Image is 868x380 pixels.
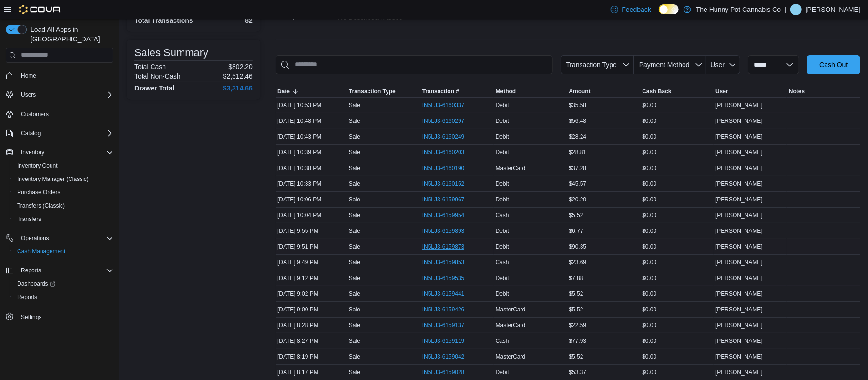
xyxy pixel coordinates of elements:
span: Debit [496,227,509,235]
span: Transfers (Classic) [13,200,113,211]
span: IN5LJ3-6159853 [422,259,465,266]
button: Customers [2,107,117,121]
span: Settings [21,313,41,321]
p: Sale [349,117,360,125]
p: Sale [349,337,360,345]
span: [PERSON_NAME] [715,306,763,313]
p: Sale [349,321,360,329]
span: IN5LJ3-6159893 [422,227,465,235]
span: Transaction Type [349,88,396,95]
button: Transfers [10,212,117,226]
button: IN5LJ3-6159441 [422,288,474,300]
span: IN5LJ3-6160203 [422,149,465,156]
button: IN5LJ3-6159535 [422,272,474,284]
div: $0.00 [640,178,714,190]
span: Debit [496,101,509,109]
div: $0.00 [640,100,714,111]
button: Transaction # [420,86,494,97]
p: The Hunny Pot Cannabis Co [696,4,781,15]
a: Inventory Count [13,160,61,171]
div: [DATE] 9:12 PM [276,272,347,284]
span: Debit [496,290,509,298]
span: $5.52 [569,290,583,298]
div: [DATE] 10:48 PM [276,115,347,127]
span: $23.69 [569,259,587,266]
button: IN5LJ3-6159119 [422,335,474,347]
div: $0.00 [640,320,714,331]
div: $0.00 [640,225,714,237]
button: Inventory Manager (Classic) [10,172,117,186]
span: Payment Method [639,61,690,69]
input: This is a search bar. As you type, the results lower in the page will automatically filter. [276,55,553,74]
h6: Total Cash [134,63,166,70]
div: $0.00 [640,304,714,315]
button: Cash Out [807,55,860,74]
button: IN5LJ3-6160203 [422,147,474,158]
span: Debit [496,196,509,203]
p: [PERSON_NAME] [806,4,860,15]
span: Dashboards [13,278,113,290]
a: Cash Management [13,246,69,257]
span: [PERSON_NAME] [715,243,763,250]
button: Catalog [17,128,44,139]
p: Sale [349,243,360,250]
span: Cash Management [13,246,113,257]
span: Inventory Manager (Classic) [13,173,113,185]
span: IN5LJ3-6160152 [422,180,465,188]
span: Debit [496,149,509,156]
button: IN5LJ3-6160190 [422,162,474,174]
span: Transfers [17,215,41,223]
span: [PERSON_NAME] [715,274,763,282]
button: Method [494,86,567,97]
p: Sale [349,180,360,188]
p: Sale [349,211,360,219]
div: Keelan Beauregard-Duguay [790,4,802,15]
span: Operations [21,234,49,242]
span: Debit [496,117,509,125]
span: Inventory [17,147,113,158]
span: MasterCard [496,321,526,329]
h4: Total Transactions [134,17,193,24]
a: Settings [17,311,45,323]
div: $0.00 [640,131,714,142]
div: [DATE] 9:51 PM [276,241,347,252]
span: Purchase Orders [17,189,61,196]
span: $37.28 [569,164,587,172]
span: $6.77 [569,227,583,235]
span: Cash Out [819,60,848,70]
span: Transaction Type [566,61,617,69]
div: $0.00 [640,257,714,268]
span: Amount [569,88,591,95]
button: Transaction Type [561,55,634,74]
span: Debit [496,180,509,188]
span: Transfers (Classic) [17,202,65,210]
p: Sale [349,133,360,140]
span: Settings [17,310,113,322]
span: Cash [496,337,509,345]
div: [DATE] 10:04 PM [276,210,347,221]
span: $7.88 [569,274,583,282]
span: IN5LJ3-6159967 [422,196,465,203]
span: IN5LJ3-6159535 [422,274,465,282]
button: IN5LJ3-6159873 [422,241,474,252]
p: Sale [349,149,360,156]
span: [PERSON_NAME] [715,196,763,203]
a: Customers [17,109,52,120]
button: Settings [2,310,117,323]
button: IN5LJ3-6160337 [422,100,474,111]
button: Notes [787,86,860,97]
span: Users [17,89,113,100]
button: Users [17,89,40,100]
button: Transfers (Classic) [10,199,117,212]
button: Inventory [17,147,48,158]
p: Sale [349,164,360,172]
span: MasterCard [496,353,526,360]
button: IN5LJ3-6159042 [422,351,474,362]
img: Cova [19,5,61,14]
span: Dark Mode [659,14,659,15]
span: MasterCard [496,164,526,172]
span: Customers [21,110,49,118]
button: Operations [2,231,117,245]
span: IN5LJ3-6160297 [422,117,465,125]
div: [DATE] 9:49 PM [276,257,347,268]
